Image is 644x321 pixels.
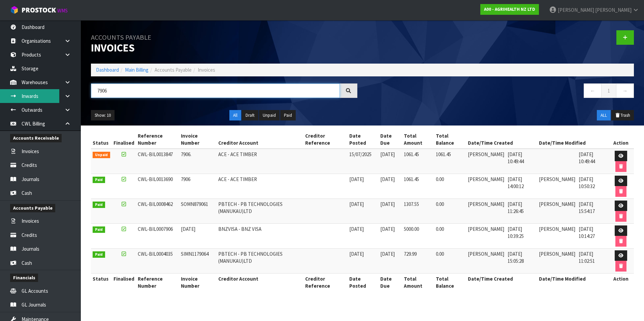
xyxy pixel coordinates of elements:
[380,226,395,232] span: [DATE]
[404,251,417,257] span: 729.99
[112,131,136,149] th: Finalised
[616,83,634,98] a: →
[484,6,535,12] strong: A00 - AGRIHEALTH NZ LTD
[218,201,283,214] span: PBTECH - PB TECHNOLOGIES (MANUKAU)LTD
[198,67,215,73] span: Invoices
[579,226,595,239] span: [DATE] 10:14:27
[608,131,634,149] th: Action
[595,7,632,13] span: [PERSON_NAME]
[91,33,151,42] small: Accounts Payable
[136,273,179,291] th: Reference Number
[539,226,575,232] span: [PERSON_NAME]
[597,110,611,121] button: ALL
[91,83,340,98] input: Search invoices
[466,131,537,149] th: Date/Time Created
[138,251,173,257] span: CWL-BIL0004035
[404,176,419,182] span: 1061.45
[611,110,634,121] button: Trash
[379,273,402,291] th: Date Due
[348,131,379,149] th: Date Posted
[10,274,38,282] span: Financials
[468,251,504,257] span: [PERSON_NAME]
[579,201,595,214] span: [DATE] 15:54:17
[93,251,105,258] span: Paid
[303,273,348,291] th: Creditor Reference
[402,273,434,291] th: Total Amount
[229,110,241,121] button: All
[539,176,575,182] span: [PERSON_NAME]
[380,176,395,182] span: [DATE]
[608,273,634,291] th: Action
[480,4,539,15] a: A00 - AGRIHEALTH NZ LTD
[436,201,444,207] span: 0.00
[380,251,395,257] span: [DATE]
[367,83,634,100] nav: Page navigation
[468,151,504,157] span: [PERSON_NAME]
[91,131,112,149] th: Status
[218,251,283,264] span: PBTECH - PB TECHNOLOGIES (MANUKAU)LTD
[468,176,504,182] span: [PERSON_NAME]
[155,67,192,73] span: Accounts Payable
[466,273,537,291] th: Date/Time Created
[379,131,402,149] th: Date Due
[10,134,62,142] span: Accounts Receivable
[436,176,444,182] span: 0.00
[579,151,595,165] span: [DATE] 10:49:44
[349,176,364,182] span: [DATE]
[579,176,595,189] span: [DATE] 10:50:32
[402,131,434,149] th: Total Amount
[181,201,208,207] span: SOMN879061
[181,151,191,157] span: 7906.
[242,110,258,121] button: Draft
[280,110,296,121] button: Paid
[179,131,217,149] th: Invoice Number
[10,6,19,14] img: cube-alt.png
[537,273,608,291] th: Date/Time Modified
[179,273,217,291] th: Invoice Number
[349,251,364,257] span: [DATE]
[508,226,524,239] span: [DATE] 10:39:25
[584,83,602,98] a: ←
[380,151,395,157] span: [DATE]
[112,273,136,291] th: Finalised
[138,201,173,207] span: CWL-BIL0008462
[138,151,173,157] span: CWL-BIL0013847
[91,30,357,53] h1: Invoices
[349,226,364,232] span: [DATE]
[138,176,173,182] span: CWL-BIL0013690
[93,177,105,183] span: Paid
[181,176,190,182] span: 7906
[138,226,173,232] span: CWL-BIL0007906
[22,6,56,14] span: ProStock
[558,7,594,13] span: [PERSON_NAME]
[303,131,348,149] th: Creditor Reference
[217,131,303,149] th: Creditor Account
[136,131,179,149] th: Reference Number
[349,201,364,207] span: [DATE]
[181,226,195,232] span: [DATE]
[96,67,119,73] a: Dashboard
[404,201,419,207] span: 1307.55
[601,83,616,98] a: 1
[218,226,261,232] span: BNZVISA - BNZ VISA
[218,176,257,182] span: ACE - ACE TIMBER
[181,251,208,257] span: SIMN1179064
[508,201,524,214] span: [DATE] 11:26:45
[539,201,575,207] span: [PERSON_NAME]
[468,226,504,232] span: [PERSON_NAME]
[125,67,149,73] a: Main Billing
[217,273,303,291] th: Creditor Account
[508,251,524,264] span: [DATE] 15:05:28
[349,151,372,157] span: 15/07/2025
[91,273,112,291] th: Status
[93,202,105,208] span: Paid
[380,201,395,207] span: [DATE]
[436,151,451,157] span: 1061.45
[539,251,575,257] span: [PERSON_NAME]
[404,226,419,232] span: 5000.00
[436,251,444,257] span: 0.00
[434,273,466,291] th: Total Balance
[434,131,466,149] th: Total Balance
[10,204,55,212] span: Accounts Payable
[579,251,595,264] span: [DATE] 11:02:51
